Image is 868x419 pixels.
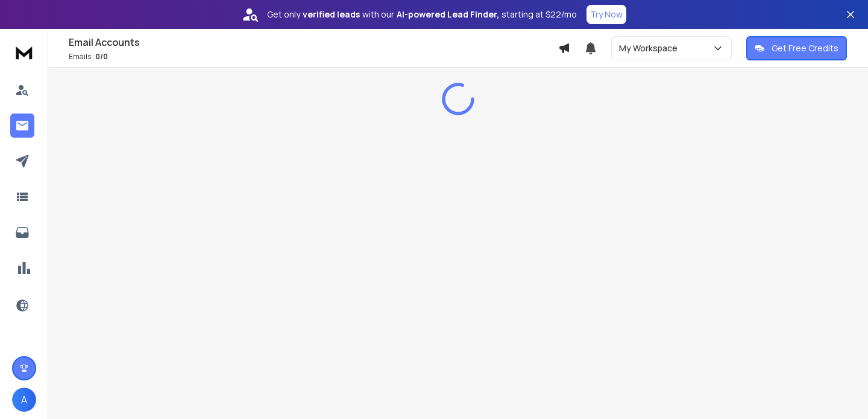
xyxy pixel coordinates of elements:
[590,8,623,21] p: Try Now
[69,35,558,50] h1: Email Accounts
[303,8,360,21] strong: verified leads
[12,388,36,412] button: A
[69,52,558,62] p: Emails :
[772,42,838,54] p: Get Free Credits
[746,36,847,60] button: Get Free Credits
[95,51,108,62] span: 0 / 0
[587,5,626,24] button: Try Now
[619,42,682,54] p: My Workspace
[397,8,499,21] strong: AI-powered Lead Finder,
[12,41,36,63] img: logo
[267,8,577,21] p: Get only with our starting at $22/mo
